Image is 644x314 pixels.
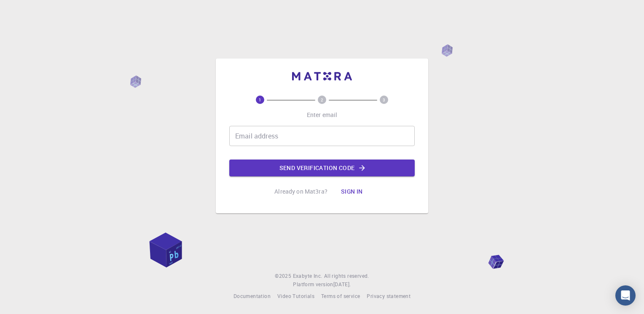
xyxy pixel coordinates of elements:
p: Already on Mat3ra? [274,187,327,196]
text: 1 [259,97,261,103]
div: Open Intercom Messenger [615,285,636,306]
button: Send verification code [229,160,415,176]
span: Platform version [293,280,333,289]
button: Sign in [334,183,370,200]
span: All rights reserved. [324,272,369,280]
a: Video Tutorials [277,292,314,301]
span: © 2025 [275,272,292,280]
span: Documentation [233,293,271,299]
p: Enter email [307,111,338,119]
span: [DATE] . [333,281,351,287]
span: Video Tutorials [277,293,314,299]
span: Exabyte Inc. [293,272,322,279]
span: Privacy statement [367,293,411,299]
span: Terms of service [321,293,360,299]
text: 2 [321,97,323,103]
a: Documentation [233,292,271,301]
a: Terms of service [321,292,360,301]
a: Privacy statement [367,292,411,301]
a: [DATE]. [333,280,351,289]
a: Exabyte Inc. [293,272,322,280]
text: 3 [383,97,385,103]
